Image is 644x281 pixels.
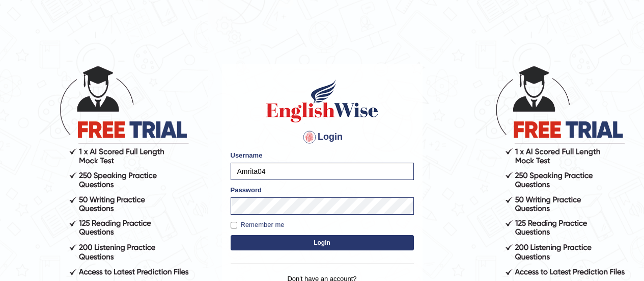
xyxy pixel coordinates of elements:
[231,220,285,230] label: Remember me
[231,222,237,228] input: Remember me
[264,78,380,124] img: Logo of English Wise sign in for intelligent practice with AI
[231,185,262,195] label: Password
[231,235,414,250] button: Login
[231,150,263,160] label: Username
[231,129,414,145] h4: Login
